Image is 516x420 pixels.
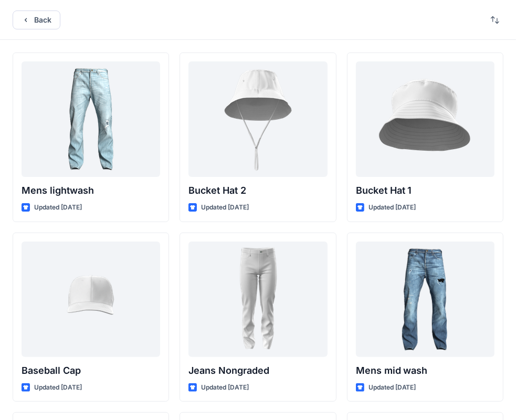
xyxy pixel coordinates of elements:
[188,183,327,198] p: Bucket Hat 2
[13,10,60,29] button: Back
[356,183,494,198] p: Bucket Hat 1
[22,363,160,378] p: Baseball Cap
[188,241,327,357] a: Jeans Nongraded
[356,363,494,378] p: Mens mid wash
[22,241,160,357] a: Baseball Cap
[201,382,249,393] p: Updated [DATE]
[368,202,416,213] p: Updated [DATE]
[34,202,82,213] p: Updated [DATE]
[188,363,327,378] p: Jeans Nongraded
[22,61,160,177] a: Mens lightwash
[356,241,494,357] a: Mens mid wash
[356,61,494,177] a: Bucket Hat 1
[34,382,82,393] p: Updated [DATE]
[22,183,160,198] p: Mens lightwash
[188,61,327,177] a: Bucket Hat 2
[368,382,416,393] p: Updated [DATE]
[201,202,249,213] p: Updated [DATE]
